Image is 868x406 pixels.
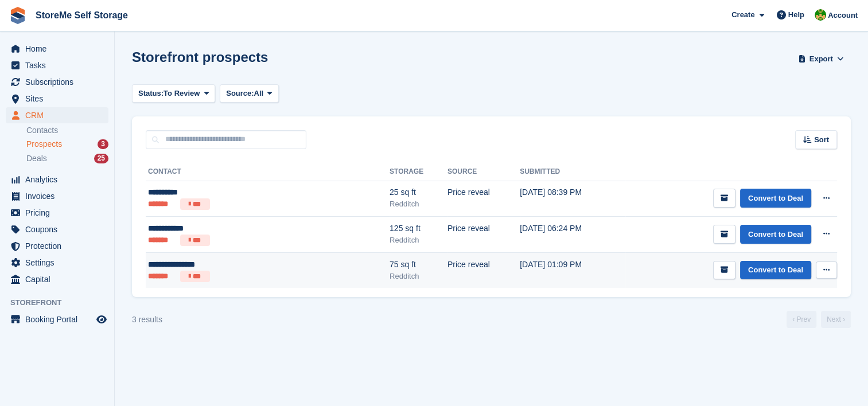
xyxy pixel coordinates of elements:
span: All [254,88,264,99]
a: menu [6,311,108,327]
td: Price reveal [447,217,520,253]
div: 25 sq ft [390,186,447,198]
div: 25 [94,154,108,163]
a: menu [6,57,108,73]
a: Convert to Deal [740,225,811,244]
span: Settings [25,255,94,271]
a: menu [6,74,108,90]
span: Create [731,9,754,21]
span: Export [809,53,833,65]
div: 3 [98,139,108,149]
span: Storefront [10,297,114,309]
th: Contact [146,163,390,181]
span: Booking Portal [25,311,94,327]
td: Price reveal [447,252,520,288]
a: Contacts [26,125,108,136]
a: menu [6,171,108,188]
a: Deals 25 [26,153,108,165]
a: Previous [787,311,816,328]
a: Convert to Deal [740,189,811,208]
a: Preview store [95,313,108,326]
div: 75 sq ft [390,259,447,271]
button: Source: All [220,84,279,103]
span: Subscriptions [25,74,94,90]
nav: Page [784,311,853,328]
h1: Storefront prospects [132,49,268,65]
span: Prospects [26,139,62,150]
span: Analytics [25,171,94,188]
span: Protection [25,238,94,254]
span: To Review [164,88,200,99]
span: Pricing [25,205,94,221]
a: StoreMe Self Storage [31,6,133,25]
span: Source: [226,88,254,99]
span: Deals [26,153,47,164]
th: Storage [390,163,447,181]
td: [DATE] 01:09 PM [520,252,625,288]
a: menu [6,107,108,123]
th: Source [447,163,520,181]
span: Capital [25,271,94,287]
a: menu [6,41,108,57]
a: Convert to Deal [740,261,811,280]
a: menu [6,91,108,107]
div: Redditch [390,271,447,282]
a: Prospects 3 [26,138,108,150]
span: Status: [138,88,164,99]
span: Coupons [25,221,94,237]
td: [DATE] 06:24 PM [520,217,625,253]
span: Invoices [25,188,94,204]
div: 3 results [132,314,162,326]
span: Account [828,10,858,21]
span: CRM [25,107,94,123]
a: Next [821,311,851,328]
button: Status: To Review [132,84,215,103]
span: Tasks [25,57,94,73]
img: StorMe [815,9,826,21]
span: Sort [814,134,829,146]
img: stora-icon-8386f47178a22dfd0bd8f6a31ec36ba5ce8667c1dd55bd0f319d3a0aa187defe.svg [9,7,26,24]
span: Sites [25,91,94,107]
a: menu [6,238,108,254]
span: Help [788,9,804,21]
a: menu [6,221,108,237]
td: [DATE] 08:39 PM [520,181,625,217]
a: menu [6,205,108,221]
div: Redditch [390,198,447,210]
th: Submitted [520,163,625,181]
a: menu [6,188,108,204]
button: Export [796,49,846,68]
a: menu [6,255,108,271]
div: Redditch [390,235,447,246]
div: 125 sq ft [390,222,447,235]
a: menu [6,271,108,287]
span: Home [25,41,94,57]
td: Price reveal [447,181,520,217]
